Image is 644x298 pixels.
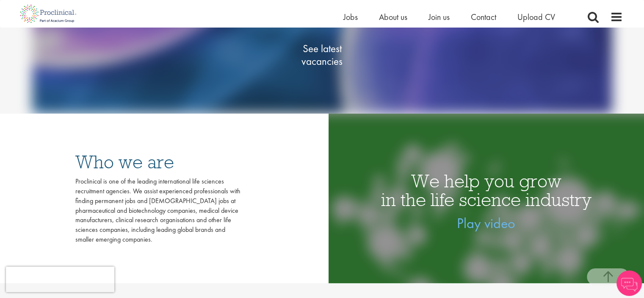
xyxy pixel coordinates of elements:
[75,177,240,245] div: Proclinical is one of the leading international life sciences recruitment agencies. We assist exp...
[280,8,365,101] a: See latestvacancies
[616,270,642,296] img: Chatbot
[428,11,450,22] a: Join us
[517,11,555,22] a: Upload CV
[6,267,114,292] iframe: reCAPTCHA
[379,11,407,22] a: About us
[471,11,496,22] a: Contact
[343,11,358,22] a: Jobs
[75,153,240,171] h3: Who we are
[280,42,365,67] span: See latest vacancies
[457,214,515,232] a: Play video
